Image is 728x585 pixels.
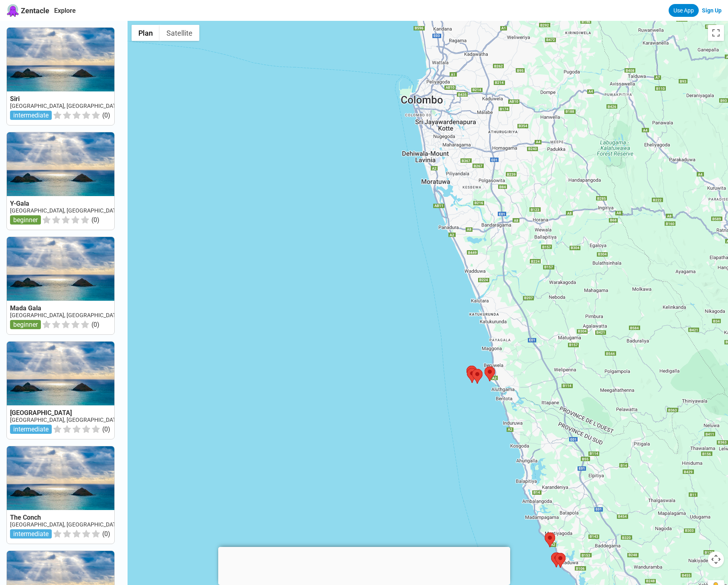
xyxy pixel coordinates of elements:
[6,4,49,17] a: Zentacle logoZentacle
[160,25,199,41] button: Afficher les images satellite
[132,25,160,41] button: Afficher un plan de ville
[6,4,19,17] img: Zentacle logo
[708,25,724,41] button: Passer en plein écran
[21,6,49,15] span: Zentacle
[669,4,699,17] a: Use App
[708,551,724,567] button: Commandes de la caméra de la carte
[218,547,510,583] iframe: Advertisement
[702,7,722,14] a: Sign Up
[54,7,76,14] a: Explore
